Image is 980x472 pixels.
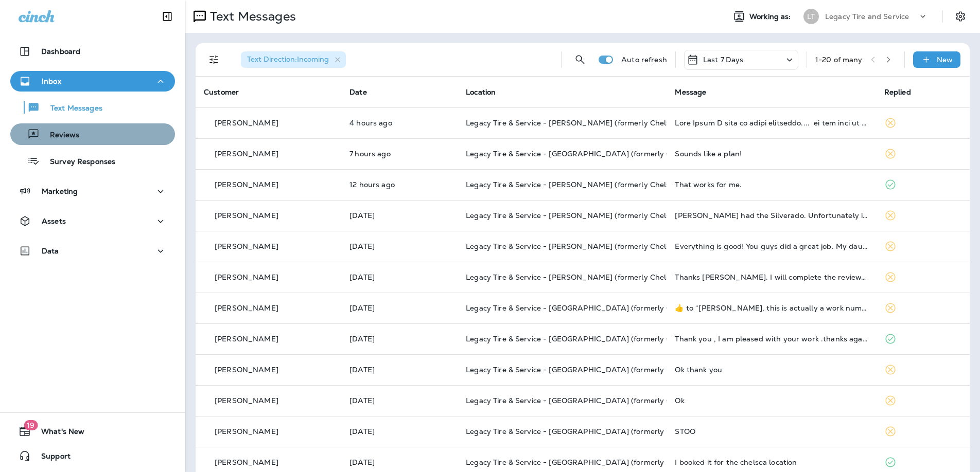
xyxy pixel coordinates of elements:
[10,123,175,145] button: Reviews
[24,420,38,430] span: 19
[937,56,953,64] p: New
[675,458,867,466] div: I booked it for the chelsea location
[10,421,175,442] button: 19What's New
[621,56,667,64] p: Auto refresh
[884,87,911,97] span: Replied
[349,427,449,435] p: Oct 9, 2025 04:06 PM
[10,211,175,231] button: Assets
[675,304,867,312] div: ​👍​ to “ Lee, this is actually a work number for a program we use for customer communication. My ...
[206,9,296,24] p: Text Messages
[703,56,744,64] p: Last 7 Days
[215,150,278,158] p: [PERSON_NAME]
[466,87,496,97] span: Location
[349,119,449,127] p: Oct 13, 2025 04:50 PM
[215,273,278,281] p: [PERSON_NAME]
[10,241,175,261] button: Data
[215,180,278,189] p: [PERSON_NAME]
[349,180,449,189] p: Oct 13, 2025 08:46 AM
[825,12,909,21] p: Legacy Tire and Service
[349,396,449,405] p: Oct 10, 2025 08:44 AM
[675,273,867,281] div: Thanks Zach. I will complete the review. Appreciate you guys taking care of my jeep.
[466,396,773,405] span: Legacy Tire & Service - [GEOGRAPHIC_DATA] (formerly Chalkville Auto & Tire Service)
[951,7,970,26] button: Settings
[675,87,706,97] span: Message
[466,365,756,374] span: Legacy Tire & Service - [GEOGRAPHIC_DATA] (formerly Magic City Tire & Service)
[349,273,449,281] p: Oct 10, 2025 10:07 PM
[349,458,449,466] p: Oct 9, 2025 01:40 PM
[215,242,278,250] p: [PERSON_NAME]
[215,366,278,374] p: [PERSON_NAME]
[42,247,59,255] p: Data
[466,273,714,282] span: Legacy Tire & Service - [PERSON_NAME] (formerly Chelsea Tire Pros)
[153,6,182,27] button: Collapse Sidebar
[466,149,773,158] span: Legacy Tire & Service - [GEOGRAPHIC_DATA] (formerly Chalkville Auto & Tire Service)
[803,9,819,24] div: LT
[466,211,714,220] span: Legacy Tire & Service - [PERSON_NAME] (formerly Chelsea Tire Pros)
[10,41,175,62] button: Dashboard
[31,427,84,440] span: What's New
[349,335,449,343] p: Oct 10, 2025 10:27 AM
[40,157,115,167] p: Survey Responses
[349,242,449,250] p: Oct 11, 2025 10:22 AM
[675,427,867,435] div: STOO
[675,150,867,158] div: Sounds like a plan!
[466,458,756,467] span: Legacy Tire & Service - [GEOGRAPHIC_DATA] (formerly Magic City Tire & Service)
[349,304,449,312] p: Oct 10, 2025 01:02 PM
[10,71,175,92] button: Inbox
[204,87,239,97] span: Customer
[10,181,175,202] button: Marketing
[215,211,278,220] p: [PERSON_NAME]
[466,334,773,343] span: Legacy Tire & Service - [GEOGRAPHIC_DATA] (formerly Chalkville Auto & Tire Service)
[247,55,329,64] span: Text Direction : Incoming
[204,49,224,70] button: Filters
[675,180,867,189] div: That works for me.
[42,77,61,85] p: Inbox
[41,47,80,56] p: Dashboard
[349,87,367,97] span: Date
[570,49,590,70] button: Search Messages
[349,366,449,374] p: Oct 10, 2025 08:59 AM
[40,131,79,140] p: Reviews
[349,211,449,220] p: Oct 11, 2025 05:33 PM
[215,304,278,312] p: [PERSON_NAME]
[241,51,346,68] div: Text Direction:Incoming
[31,452,71,464] span: Support
[466,303,773,313] span: Legacy Tire & Service - [GEOGRAPHIC_DATA] (formerly Chalkville Auto & Tire Service)
[675,335,867,343] div: Thank you , I am pleased with your work .thanks again .
[675,242,867,250] div: Everything is good! You guys did a great job. My daughter is very pleased with it.
[675,119,867,127] div: Zach Think I have my facts straights.... if you like it go ahead and put it up on your site Legac...
[42,217,66,225] p: Assets
[10,150,175,172] button: Survey Responses
[10,97,175,118] button: Text Messages
[466,118,714,128] span: Legacy Tire & Service - [PERSON_NAME] (formerly Chelsea Tire Pros)
[749,12,793,21] span: Working as:
[215,396,278,405] p: [PERSON_NAME]
[215,427,278,435] p: [PERSON_NAME]
[675,211,867,220] div: Mike had the Silverado. Unfortunately it was totaled in front of Walgreens in December. Hello 280...
[10,446,175,466] button: Support
[675,366,867,374] div: Ok thank you
[466,180,714,189] span: Legacy Tire & Service - [PERSON_NAME] (formerly Chelsea Tire Pros)
[40,104,102,114] p: Text Messages
[215,119,278,127] p: [PERSON_NAME]
[815,56,863,64] div: 1 - 20 of many
[466,427,756,436] span: Legacy Tire & Service - [GEOGRAPHIC_DATA] (formerly Magic City Tire & Service)
[215,458,278,466] p: [PERSON_NAME]
[215,335,278,343] p: [PERSON_NAME]
[675,396,867,405] div: Ok
[42,187,78,195] p: Marketing
[466,242,714,251] span: Legacy Tire & Service - [PERSON_NAME] (formerly Chelsea Tire Pros)
[349,150,449,158] p: Oct 13, 2025 01:38 PM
